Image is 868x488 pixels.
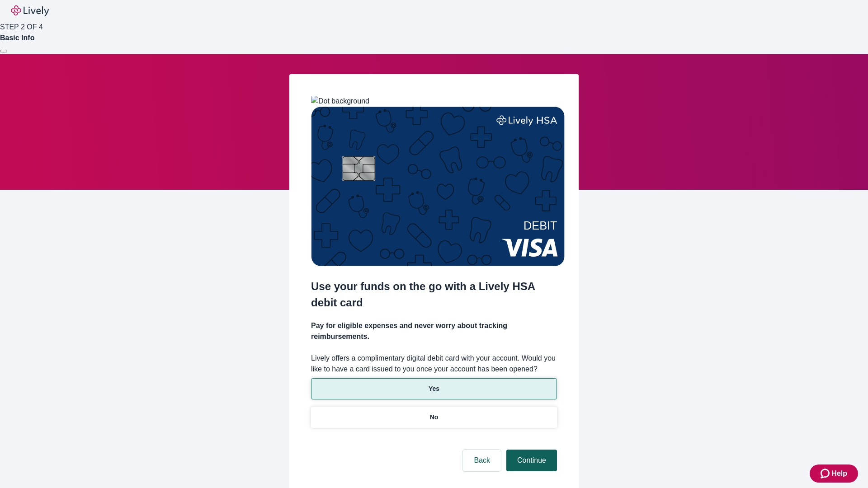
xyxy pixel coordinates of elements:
[311,407,557,428] button: No
[311,320,557,342] h4: Pay for eligible expenses and never worry about tracking reimbursements.
[429,384,439,394] p: Yes
[311,278,557,311] h2: Use your funds on the go with a Lively HSA debit card
[311,353,557,375] label: Lively offers a complimentary digital debit card with your account. Would you like to have a card...
[430,413,439,422] p: No
[11,5,49,16] img: Lively
[810,465,858,483] button: Zendesk support iconHelp
[821,468,831,479] svg: Zendesk support icon
[506,450,557,471] button: Continue
[311,107,565,266] img: Debit card
[311,378,557,399] button: Yes
[831,468,847,479] span: Help
[311,96,369,107] img: Dot background
[463,450,501,471] button: Back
